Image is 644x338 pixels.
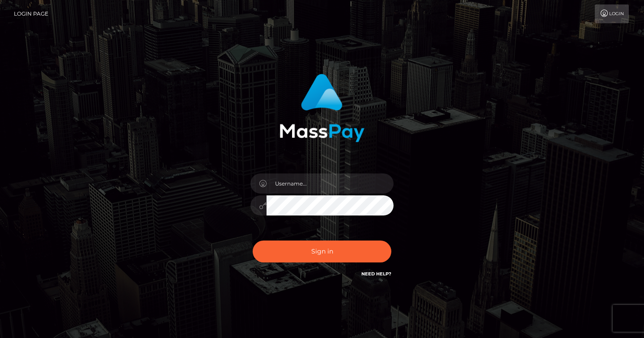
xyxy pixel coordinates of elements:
img: MassPay Login [280,74,364,142]
a: Need Help? [361,271,391,277]
a: Login [595,4,629,23]
button: Sign in [253,241,391,262]
a: Login Page [14,4,48,23]
input: Username... [267,173,394,194]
